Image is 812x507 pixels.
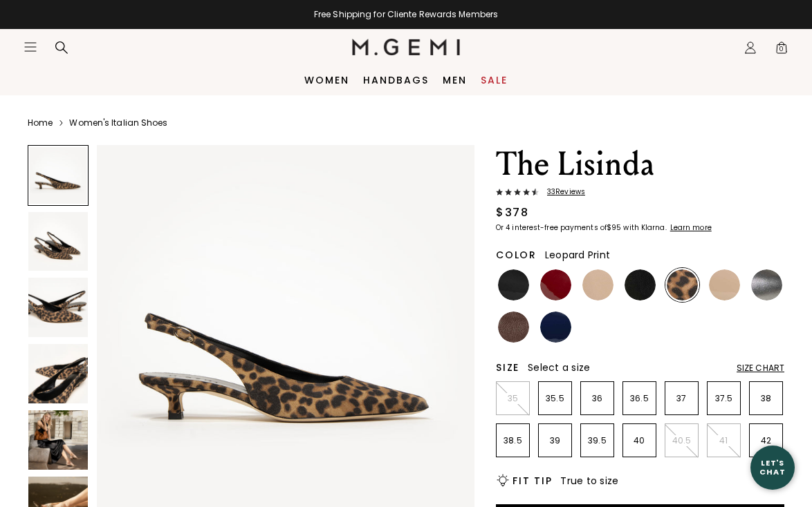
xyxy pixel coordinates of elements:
img: Chocolate Nappa [498,312,529,343]
klarna-placement-style-cta: Learn more [670,222,712,233]
p: 37 [665,393,698,404]
img: M.Gemi [352,39,461,55]
img: Beige Nappa [582,269,613,300]
span: 0 [775,44,788,57]
a: Home [28,117,53,128]
img: The Lisinda [28,212,88,271]
img: The Lisinda [28,278,88,337]
span: True to size [560,474,618,488]
a: Handbags [363,75,429,86]
p: 39.5 [581,435,613,446]
a: Learn more [669,224,712,232]
p: 36.5 [623,393,656,404]
span: 33 Review s [539,188,585,196]
klarna-placement-style-amount: $95 [607,222,621,233]
p: 35.5 [539,393,571,404]
p: 39 [539,435,571,446]
a: Women's Italian Shoes [69,117,167,128]
img: Sand Patent [709,269,740,300]
a: Women [304,75,349,86]
p: 38.5 [497,435,529,446]
div: Let's Chat [750,459,795,476]
h1: The Lisinda [496,145,784,184]
h2: Color [496,249,537,260]
klarna-placement-style-body: Or 4 interest-free payments of [496,222,607,233]
p: 35 [497,393,529,404]
img: Black Nappa [625,269,656,300]
img: The Lisinda [28,344,88,403]
a: Sale [481,75,508,86]
img: The Lisinda [28,410,88,470]
p: 42 [750,435,782,446]
span: Select a size [528,361,590,374]
img: Navy Patent [540,312,571,343]
klarna-placement-style-body: with Klarna [623,222,668,233]
img: Leopard Print [667,269,698,300]
p: 37.5 [708,393,740,404]
p: 40 [623,435,656,446]
div: $378 [496,204,528,221]
a: Men [443,75,467,86]
div: Size Chart [737,363,784,374]
p: 40.5 [665,435,698,446]
button: Open site menu [24,40,37,54]
img: Ruby Red Patent [540,269,571,300]
h2: Fit Tip [513,475,552,486]
img: Black Patent [498,269,529,300]
a: 33Reviews [496,188,784,199]
img: Gunmetal Nappa [751,269,782,300]
h2: Size [496,362,519,373]
span: Leopard Print [545,248,610,262]
p: 41 [708,435,740,446]
p: 38 [750,393,782,404]
p: 36 [581,393,613,404]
